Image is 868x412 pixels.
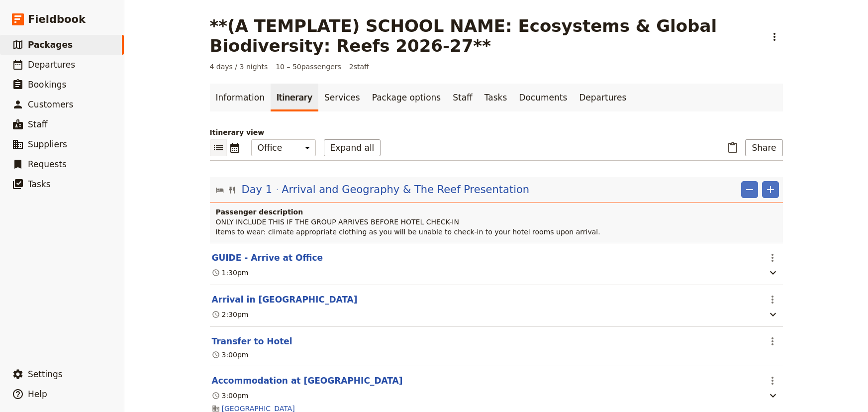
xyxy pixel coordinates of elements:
button: List view [210,139,227,156]
span: Packages [28,40,73,50]
button: Edit this itinerary item [212,294,358,306]
button: Actions [764,291,781,308]
button: Edit day information [216,182,530,197]
span: Staff [28,119,48,129]
button: Share [745,139,782,156]
button: Actions [766,28,783,45]
h1: **(A TEMPLATE) SCHOOL NAME: Ecosystems & Global Biodiversity: Reefs 2026-27** [210,16,760,56]
span: Customers [28,100,73,109]
span: Settings [28,369,63,379]
span: 2 staff [349,62,369,72]
button: Expand all [324,139,381,156]
a: Tasks [479,84,513,111]
span: Tasks [28,179,51,189]
div: 1:30pm [212,268,249,278]
span: Departures [28,60,75,70]
button: Actions [764,372,781,389]
button: Calendar view [227,139,243,156]
button: Edit this itinerary item [212,335,292,347]
button: Edit this itinerary item [212,252,323,264]
span: Fieldbook [28,12,86,27]
a: Information [210,84,271,111]
button: Remove [741,181,758,198]
p: ONLY INCLUDE THIS IF THE GROUP ARRIVES BEFORE HOTEL CHECK-IN Items to wear: climate appropriate c... [216,217,779,237]
a: Documents [513,84,573,111]
p: Itinerary view [210,127,783,137]
span: Help [28,389,47,399]
a: Services [318,84,366,111]
span: Arrival and Geography & The Reef Presentation [282,182,529,197]
button: Actions [764,249,781,266]
a: Staff [447,84,479,111]
div: 2:30pm [212,309,249,319]
button: Add [762,181,779,198]
div: 3:00pm [212,391,249,401]
span: Bookings [28,80,66,90]
button: Paste itinerary item [724,139,741,156]
div: 3:00pm [212,350,249,360]
button: Edit this itinerary item [212,375,403,387]
button: Actions [764,333,781,350]
a: Departures [573,84,632,111]
span: 10 – 50 passengers [276,62,341,72]
h4: Passenger description [216,207,779,217]
span: Day 1 [242,182,273,197]
span: Requests [28,159,67,169]
a: Package options [366,84,447,111]
span: 4 days / 3 nights [210,62,268,72]
span: Suppliers [28,139,67,149]
a: Itinerary [271,84,318,111]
